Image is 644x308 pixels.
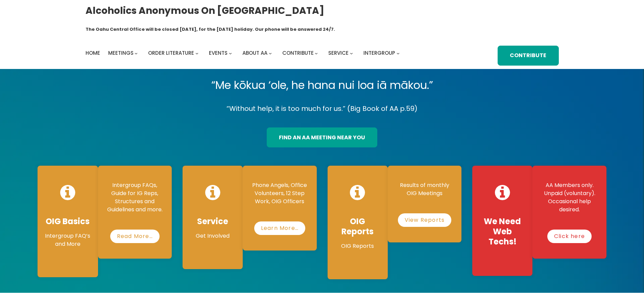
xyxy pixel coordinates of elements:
[86,48,100,58] a: Home
[242,49,267,56] span: About AA
[363,49,395,56] span: Intergroup
[539,181,599,214] p: AA Members only. Unpaid (voluntary). Occasional help desired.
[282,48,314,58] a: Contribute
[108,49,134,56] span: Meetings
[110,230,160,243] a: Read More…
[189,232,236,240] p: Get Involved
[254,221,305,235] a: Learn More…
[189,216,236,227] h4: Service
[269,52,272,55] button: About AA submenu
[209,48,228,58] a: Events
[315,52,318,55] button: Contribute submenu
[86,49,100,56] span: Home
[86,2,324,19] a: Alcoholics Anonymous on [GEOGRAPHIC_DATA]
[32,103,612,115] p: “Without help, it is too much for us.” (Big Book of AA p.59)
[334,242,381,250] p: OIG Reports
[32,76,612,95] p: “Me kōkua ‘ole, he hana nui loa iā mākou.”
[242,48,267,58] a: About AA
[282,49,314,56] span: Contribute
[479,216,526,247] h4: We Need Web Techs!
[86,26,335,33] h1: The Oahu Central Office will be closed [DATE], for the [DATE] holiday. Our phone will be answered...
[44,216,91,227] h4: OIG Basics
[249,181,310,206] p: Phone Angels, Office Volunteers, 12 Step Work, OIG Officers
[148,49,194,56] span: Order Literature
[398,213,451,227] a: View Reports
[397,52,400,55] button: Intergroup submenu
[108,48,134,58] a: Meetings
[86,48,402,58] nav: Intergroup
[195,52,198,55] button: Order Literature submenu
[267,127,377,147] a: find an aa meeting near you
[547,230,592,243] a: Click here
[229,52,232,55] button: Events submenu
[334,216,381,237] h4: OIG Reports
[363,48,395,58] a: Intergroup
[350,52,353,55] button: Service submenu
[209,49,228,56] span: Events
[135,52,138,55] button: Meetings submenu
[44,232,91,248] p: Intergroup FAQ’s and More
[328,48,349,58] a: Service
[395,181,455,197] p: Results of monthly OIG Meetings
[328,49,349,56] span: Service
[498,46,558,66] a: Contribute
[105,181,165,214] p: Intergroup FAQs, Guide for IG Reps, Structures and Guidelines and more.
